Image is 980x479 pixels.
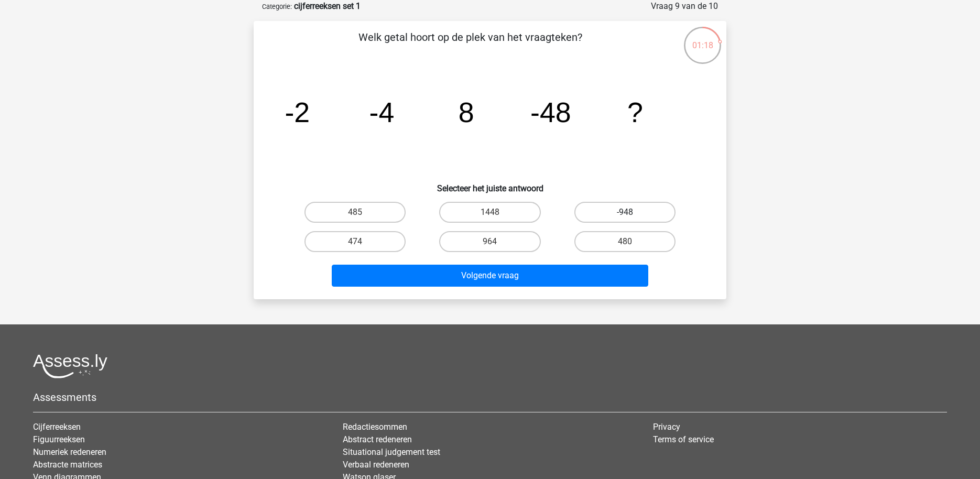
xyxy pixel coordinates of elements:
[33,447,106,457] a: Numeriek redeneren
[574,231,676,252] label: 480
[530,96,571,128] tspan: -48
[653,422,680,432] a: Privacy
[343,447,440,457] a: Situational judgement test
[304,202,406,223] label: 485
[262,3,292,10] small: Categorie:
[343,460,409,470] a: Verbaal redeneren
[33,391,947,404] h5: Assessments
[459,96,474,128] tspan: 8
[343,422,407,432] a: Redactiesommen
[285,96,310,128] tspan: -2
[627,96,643,128] tspan: ?
[33,460,102,470] a: Abstracte matrices
[270,175,710,193] h6: Selecteer het juiste antwoord
[439,231,540,252] label: 964
[574,202,676,223] label: -948
[343,434,412,444] a: Abstract redeneren
[332,265,649,287] button: Volgende vraag
[653,434,714,444] a: Terms of service
[33,422,81,432] a: Cijferreeksen
[439,202,540,223] label: 1448
[270,29,670,61] p: Welk getal hoort op de plek van het vraagteken?
[304,231,406,252] label: 474
[33,354,107,378] img: Assessly logo
[369,96,395,128] tspan: -4
[683,26,722,52] div: 01:18
[33,434,85,444] a: Figuurreeksen
[294,1,361,11] strong: cijferreeksen set 1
